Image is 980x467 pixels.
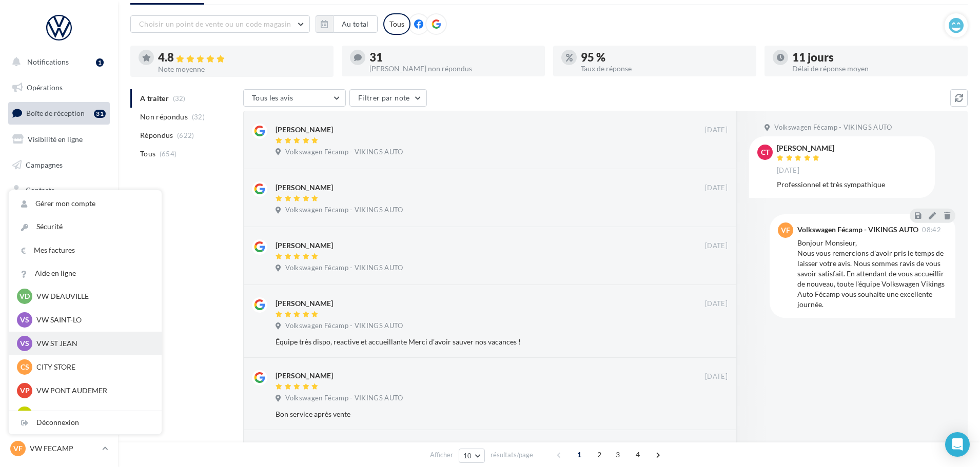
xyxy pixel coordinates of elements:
[9,192,162,215] a: Gérer mon compte
[20,315,29,325] span: VS
[705,372,728,381] span: [DATE]
[792,52,959,63] div: 11 jours
[349,89,427,107] button: Filtrer par note
[158,66,325,73] div: Note moyenne
[8,439,110,458] a: VF VW FECAMP
[463,452,472,460] span: 10
[177,131,194,139] span: (622)
[430,450,453,460] span: Afficher
[160,150,177,158] span: (654)
[20,338,29,349] span: VS
[285,263,403,273] span: Volkswagen Fécamp - VIKINGS AUTO
[276,240,333,251] div: [PERSON_NAME]
[610,446,626,463] span: 3
[777,179,927,190] div: Professionnel et très sympathique
[28,135,83,144] span: Visibilité en ligne
[581,65,748,72] div: Taux de réponse
[285,206,403,215] span: Volkswagen Fécamp - VIKINGS AUTO
[6,102,112,124] a: Boîte de réception31
[6,290,112,320] a: Campagnes DataOnDemand
[922,227,941,233] span: 08:42
[774,123,892,132] span: Volkswagen Fécamp - VIKINGS AUTO
[252,93,293,102] span: Tous les avis
[20,385,30,396] span: VP
[316,15,378,33] button: Au total
[36,315,149,325] p: VW SAINT-LO
[6,231,112,252] a: Calendrier
[27,57,69,66] span: Notifications
[276,409,661,419] div: Bon service après vente
[27,83,63,92] span: Opérations
[777,145,834,152] div: [PERSON_NAME]
[333,15,378,33] button: Au total
[140,130,173,140] span: Répondus
[36,362,149,372] p: CITY STORE
[21,409,29,419] span: VL
[36,338,149,349] p: VW ST JEAN
[459,449,485,463] button: 10
[36,385,149,396] p: VW PONT AUDEMER
[276,337,661,347] div: Équipe très dispo, reactive et accueillante Merci d'avoir sauver nos vacances !
[276,125,333,135] div: [PERSON_NAME]
[6,77,112,98] a: Opérations
[6,129,112,150] a: Visibilité en ligne
[36,291,149,301] p: VW DEAUVILLE
[26,109,85,117] span: Boîte de réception
[777,166,799,175] span: [DATE]
[581,52,748,63] div: 95 %
[945,432,970,457] div: Open Intercom Messenger
[9,239,162,262] a: Mes factures
[705,241,728,251] span: [DATE]
[761,147,770,157] span: cT
[9,262,162,285] a: Aide en ligne
[797,238,947,310] div: Bonjour Monsieur, Nous vous remercions d'avoir pris le temps de laisser votre avis. Nous sommes r...
[140,149,155,159] span: Tous
[276,182,333,193] div: [PERSON_NAME]
[781,225,790,235] span: VF
[140,112,188,122] span: Non répondus
[19,291,30,301] span: VD
[30,443,98,454] p: VW FECAMP
[591,446,607,463] span: 2
[276,371,333,381] div: [PERSON_NAME]
[6,51,108,73] button: Notifications 1
[705,126,728,135] span: [DATE]
[192,113,205,121] span: (32)
[6,256,112,286] a: PLV et print personnalisable
[6,179,112,201] a: Contacts
[158,52,325,64] div: 4.8
[571,446,587,463] span: 1
[705,184,728,193] span: [DATE]
[383,13,410,35] div: Tous
[36,409,149,419] p: VW LISIEUX
[96,58,104,67] div: 1
[276,298,333,309] div: [PERSON_NAME]
[797,226,918,233] div: Volkswagen Fécamp - VIKINGS AUTO
[491,450,533,460] span: résultats/page
[13,443,23,454] span: VF
[630,446,646,463] span: 4
[26,186,54,194] span: Contacts
[792,65,959,72] div: Délai de réponse moyen
[6,205,112,227] a: Médiathèque
[139,19,291,28] span: Choisir un point de vente ou un code magasin
[21,362,29,372] span: CS
[6,154,112,176] a: Campagnes
[243,89,346,107] button: Tous les avis
[9,411,162,434] div: Déconnexion
[369,65,537,72] div: [PERSON_NAME] non répondus
[94,110,106,118] div: 31
[285,394,403,403] span: Volkswagen Fécamp - VIKINGS AUTO
[285,321,403,331] span: Volkswagen Fécamp - VIKINGS AUTO
[130,15,310,33] button: Choisir un point de vente ou un code magasin
[26,160,63,169] span: Campagnes
[285,148,403,157] span: Volkswagen Fécamp - VIKINGS AUTO
[9,215,162,238] a: Sécurité
[369,52,537,63] div: 31
[705,299,728,309] span: [DATE]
